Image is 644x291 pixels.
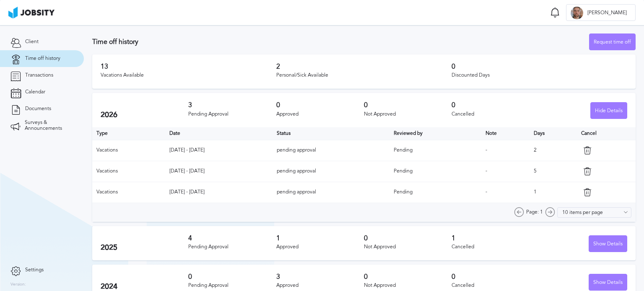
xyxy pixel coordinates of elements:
[590,102,627,119] button: Hide Details
[452,111,539,117] div: Cancelled
[452,273,539,281] h3: 0
[92,127,165,140] th: Type
[101,282,188,291] h2: 2024
[188,273,276,281] h3: 0
[452,63,627,70] h3: 0
[452,72,627,78] div: Discounted Days
[530,140,577,161] td: 2
[394,168,413,174] span: Pending
[165,182,272,203] td: [DATE] - [DATE]
[530,161,577,182] td: 5
[188,283,276,288] div: Pending Approval
[577,127,636,140] th: Cancel
[25,39,39,45] span: Client
[276,101,364,109] h3: 0
[589,33,636,50] button: Request time off
[589,274,627,291] button: Show Details
[486,147,487,153] span: -
[276,273,364,281] h3: 3
[481,127,530,140] th: Toggle SortBy
[101,111,188,119] h2: 2026
[25,120,73,131] span: Surveys & Announcements
[188,244,276,250] div: Pending Approval
[571,7,583,19] div: A
[276,283,364,288] div: Approved
[276,63,452,70] h3: 2
[25,267,44,273] span: Settings
[276,111,364,117] div: Approved
[101,72,276,78] div: Vacations Available
[188,111,276,117] div: Pending Approval
[101,243,188,252] h2: 2025
[25,89,45,95] span: Calendar
[530,182,577,203] td: 1
[188,234,276,242] h3: 4
[273,182,390,203] td: pending approval
[526,209,543,215] span: Page: 1
[364,273,452,281] h3: 0
[273,140,390,161] td: pending approval
[589,274,627,291] div: Show Details
[276,244,364,250] div: Approved
[589,34,635,51] div: Request time off
[188,101,276,109] h3: 3
[273,161,390,182] td: pending approval
[486,189,487,195] span: -
[394,189,413,195] span: Pending
[165,127,272,140] th: Toggle SortBy
[92,182,165,203] td: Vacations
[165,161,272,182] td: [DATE] - [DATE]
[364,244,452,250] div: Not Approved
[364,111,452,117] div: Not Approved
[25,56,60,62] span: Time off history
[364,101,452,109] h3: 0
[566,4,636,21] button: A[PERSON_NAME]
[273,127,390,140] th: Toggle SortBy
[452,101,539,109] h3: 0
[165,140,272,161] td: [DATE] - [DATE]
[486,168,487,174] span: -
[591,103,627,119] div: Hide Details
[276,72,452,78] div: Personal/Sick Available
[101,63,276,70] h3: 13
[589,236,627,252] div: Show Details
[8,7,55,18] img: ab4bad089aa723f57921c736e9817d99.png
[530,127,577,140] th: Days
[583,10,631,16] span: [PERSON_NAME]
[394,147,413,153] span: Pending
[25,106,51,112] span: Documents
[452,283,539,288] div: Cancelled
[452,234,539,242] h3: 1
[276,234,364,242] h3: 1
[92,140,165,161] td: Vacations
[452,244,539,250] div: Cancelled
[589,235,627,252] button: Show Details
[25,72,53,78] span: Transactions
[390,127,481,140] th: Toggle SortBy
[364,283,452,288] div: Not Approved
[364,234,452,242] h3: 0
[10,282,26,287] label: Version:
[92,38,589,46] h3: Time off history
[92,161,165,182] td: Vacations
